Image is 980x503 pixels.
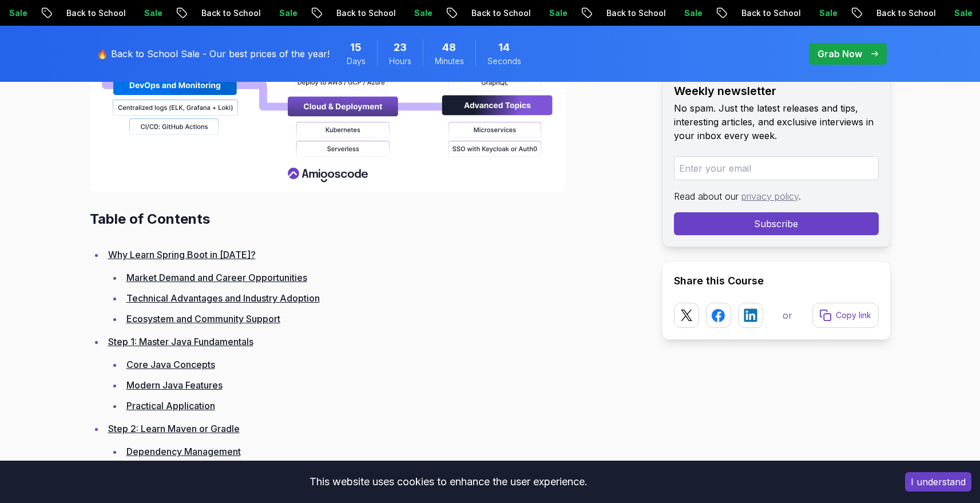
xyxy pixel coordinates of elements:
[815,7,893,19] p: Back to School
[108,336,253,347] a: Step 1: Master Java Fundamentals
[410,7,488,19] p: Back to School
[83,7,120,19] p: Sale
[836,310,871,321] p: Copy link
[674,101,879,142] p: No spam. Just the latest releases and tips, interesting articles, and exclusive interviews in you...
[347,56,366,67] span: Days
[350,39,362,56] span: 15 Days
[487,56,521,67] span: Seconds
[674,273,879,289] h2: Share this Course
[9,469,888,494] div: This website uses cookies to enhance the user experience.
[674,83,879,99] h2: Weekly newsletter
[783,308,792,322] p: or
[126,272,307,283] a: Market Demand and Career Opportunities
[545,7,623,19] p: Back to School
[674,189,879,203] p: Read about our .
[126,292,320,304] a: Technical Advantages and Industry Adoption
[126,379,223,391] a: Modern Java Features
[275,7,353,19] p: Back to School
[126,400,215,411] a: Practical Application
[488,7,525,19] p: Sale
[905,472,971,492] button: Accept cookies
[893,7,930,19] p: Sale
[674,156,879,180] input: Enter your email
[623,7,660,19] p: Sale
[674,212,879,235] button: Subscribe
[126,313,280,324] a: Ecosystem and Community Support
[97,47,330,61] p: 🔥 Back to School Sale - Our best prices of the year!
[126,359,215,370] a: Core Java Concepts
[812,303,879,328] button: Copy link
[818,47,862,61] p: Grab Now
[126,446,241,457] a: Dependency Management
[394,39,407,56] span: 23 Hours
[680,7,758,19] p: Back to School
[353,7,390,19] p: Sale
[498,39,510,56] span: 14 Seconds
[758,7,795,19] p: Sale
[435,56,464,67] span: Minutes
[741,191,799,202] a: privacy policy
[5,7,83,19] p: Back to School
[218,7,255,19] p: Sale
[442,39,456,56] span: 48 Minutes
[389,56,411,67] span: Hours
[108,249,256,260] a: Why Learn Spring Boot in [DATE]?
[140,7,218,19] p: Back to School
[108,423,240,434] a: Step 2: Learn Maven or Gradle
[90,210,644,228] h2: Table of Contents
